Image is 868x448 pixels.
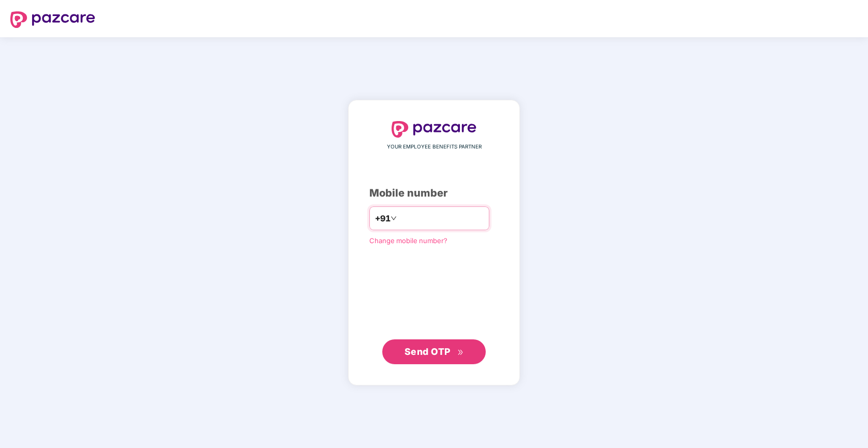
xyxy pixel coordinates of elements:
[375,212,391,225] span: +91
[457,349,464,356] span: double-right
[391,215,397,221] span: down
[369,185,499,201] div: Mobile number
[405,346,451,357] span: Send OTP
[392,121,476,138] img: logo
[387,143,482,151] span: YOUR EMPLOYEE BENEFITS PARTNER
[369,236,447,245] a: Change mobile number?
[10,11,95,28] img: logo
[382,339,486,364] button: Send OTPdouble-right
